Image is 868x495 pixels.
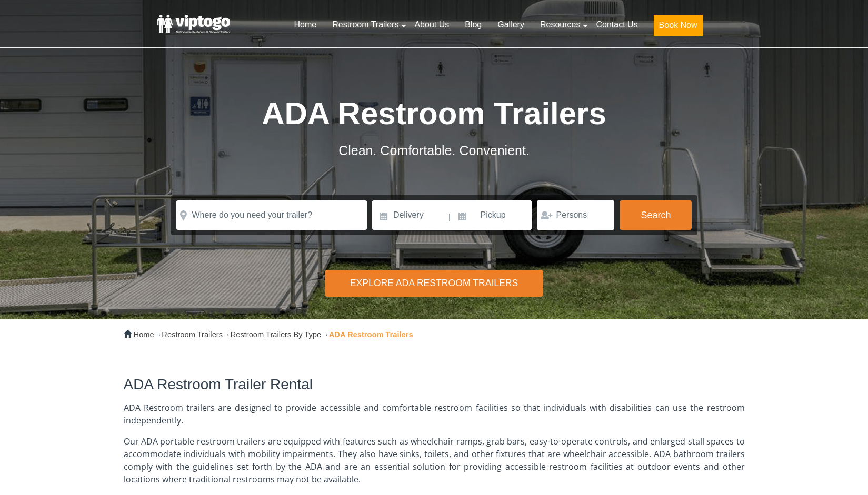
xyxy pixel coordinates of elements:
[532,13,588,36] a: Resources
[134,330,154,339] a: Home
[176,200,367,230] input: Where do you need your trailer?
[646,13,711,42] a: Book Now
[452,200,532,230] input: Pickup
[329,330,413,339] strong: ADA Restroom Trailers
[231,330,321,339] a: Restroom Trailers By Type
[286,13,324,36] a: Home
[457,13,490,36] a: Blog
[325,270,542,297] div: Explore ADA Restroom Trailers
[448,200,451,234] span: |
[124,435,745,486] p: Our ADA portable restroom trailers are equipped with features such as wheelchair ramps, grab bars...
[537,200,614,230] input: Persons
[134,330,413,339] span: → → →
[324,13,406,36] a: Restroom Trailers
[406,13,457,36] a: About Us
[162,330,223,339] a: Restroom Trailers
[654,15,703,36] button: Book Now
[372,200,447,230] input: Delivery
[490,13,532,36] a: Gallery
[620,200,692,230] button: Search
[588,13,645,36] a: Contact Us
[124,377,745,393] h2: ADA Restroom Trailer Rental
[124,401,745,427] p: ADA Restroom trailers are designed to provide accessible and comfortable restroom facilities so t...
[262,96,606,131] span: ADA Restroom Trailers
[338,143,530,158] span: Clean. Comfortable. Convenient.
